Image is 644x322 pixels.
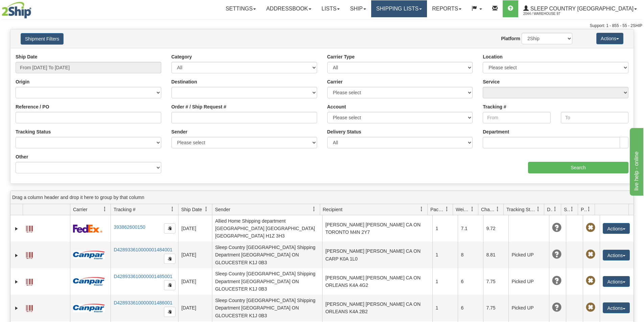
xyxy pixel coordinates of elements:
[529,6,634,11] span: Sleep Country [GEOGRAPHIC_DATA]
[73,224,102,233] img: 2 - FedEx Express®
[16,128,51,135] label: Tracking Status
[508,242,549,268] td: Picked UP
[212,295,322,321] td: Sleep Country [GEOGRAPHIC_DATA] Shipping Department [GEOGRAPHIC_DATA] ON GLOUCESTER K1J 0B3
[164,307,175,317] button: Copy to clipboard
[371,0,427,17] a: Shipping lists
[483,295,508,321] td: 7.75
[432,242,458,268] td: 1
[603,250,630,261] button: Actions
[456,206,470,213] span: Weight
[16,153,28,160] label: Other
[483,215,508,242] td: 9.72
[73,206,88,213] span: Carrier
[432,295,458,321] td: 1
[10,191,634,204] div: grid grouping header
[483,128,509,135] label: Department
[586,223,595,232] span: Pickup Not Assigned
[261,0,316,17] a: Addressbook
[427,0,467,17] a: Reports
[73,277,105,286] img: 14 - Canpar
[73,251,105,259] img: 14 - Canpar
[532,203,544,215] a: Tracking Status filter column settings
[164,223,175,233] button: Copy to clipboard
[603,276,630,287] button: Actions
[212,268,322,295] td: Sleep Country [GEOGRAPHIC_DATA] Shipping Department [GEOGRAPHIC_DATA] ON GLOUCESTER K1J 0B3
[603,302,630,313] button: Actions
[566,203,578,215] a: Shipment Issues filter column settings
[200,203,212,215] a: Ship Date filter column settings
[99,203,111,215] a: Carrier filter column settings
[483,78,500,85] label: Service
[21,33,64,45] button: Shipment Filters
[5,4,63,12] div: live help - online
[114,300,172,305] a: D428933610000001486001
[13,252,20,259] a: Expand
[323,206,342,213] span: Recipient
[16,53,38,60] label: Ship Date
[215,206,230,213] span: Sender
[586,276,595,286] span: Pickup Not Assigned
[547,206,553,213] span: Delivery Status
[327,78,343,85] label: Carrier
[114,274,172,279] a: D428933610000001485001
[212,242,322,268] td: Sleep Country [GEOGRAPHIC_DATA] Shipping Department [GEOGRAPHIC_DATA] ON GLOUCESTER K1J 0B3
[458,295,483,321] td: 6
[114,247,172,252] a: D428933610000001484001
[552,223,562,232] span: Unknown
[26,302,33,313] a: Label
[13,305,20,312] a: Expand
[583,203,595,215] a: Pickup Status filter column settings
[322,295,432,321] td: [PERSON_NAME] [PERSON_NAME] CA ON ORLEANS K4A 2B2
[481,206,495,213] span: Charge
[628,126,643,195] iframe: chat widget
[26,223,33,233] a: Label
[181,206,202,213] span: Ship Date
[552,276,562,286] span: Unknown
[2,2,31,19] img: logo2044.jpg
[549,203,561,215] a: Delivery Status filter column settings
[16,103,49,110] label: Reference / PO
[458,215,483,242] td: 7.1
[164,254,175,264] button: Copy to clipboard
[220,0,261,17] a: Settings
[432,215,458,242] td: 1
[586,250,595,259] span: Pickup Not Assigned
[178,242,212,268] td: [DATE]
[508,268,549,295] td: Picked UP
[327,53,355,60] label: Carrier Type
[13,278,20,285] a: Expand
[178,268,212,295] td: [DATE]
[164,280,175,290] button: Copy to clipboard
[345,0,371,17] a: Ship
[552,250,562,259] span: Unknown
[483,268,508,295] td: 7.75
[416,203,427,215] a: Recipient filter column settings
[327,103,346,110] label: Account
[483,112,550,123] input: From
[483,242,508,268] td: 8.81
[308,203,320,215] a: Sender filter column settings
[26,249,33,260] a: Label
[561,112,628,123] input: To
[508,295,549,321] td: Picked UP
[518,0,642,17] a: Sleep Country [GEOGRAPHIC_DATA] 2044 / Warehouse 97
[322,268,432,295] td: [PERSON_NAME] [PERSON_NAME] CA ON ORLEANS K4A 4G2
[171,78,197,85] label: Destination
[458,242,483,268] td: 8
[212,215,322,242] td: Allied Home Shipping department [GEOGRAPHIC_DATA] [GEOGRAPHIC_DATA] [GEOGRAPHIC_DATA] H1Z 3H3
[596,33,623,44] button: Actions
[564,206,570,213] span: Shipment Issues
[492,203,503,215] a: Charge filter column settings
[603,223,630,234] button: Actions
[171,128,187,135] label: Sender
[430,206,445,213] span: Packages
[114,224,145,230] a: 393862600150
[26,276,33,287] a: Label
[167,203,178,215] a: Tracking # filter column settings
[13,225,20,232] a: Expand
[178,295,212,321] td: [DATE]
[528,162,628,173] input: Search
[581,206,587,213] span: Pickup Status
[506,206,536,213] span: Tracking Status
[483,103,506,110] label: Tracking #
